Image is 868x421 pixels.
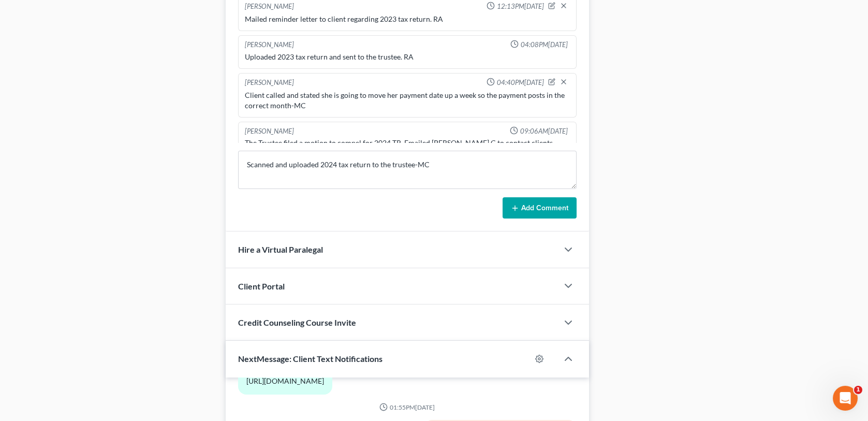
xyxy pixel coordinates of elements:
span: NextMessage: Client Text Notifications [238,354,382,364]
span: 1 [854,386,862,394]
div: 01:55PM[DATE] [238,403,576,412]
div: [PERSON_NAME] [245,78,294,88]
span: 09:06AM[DATE] [520,126,568,136]
span: 04:40PM[DATE] [497,78,544,88]
div: [PERSON_NAME] [245,2,294,12]
button: Add Comment [503,197,577,219]
div: [PERSON_NAME] [245,40,294,50]
div: Client called and stated she is going to move her payment date up a week so the payment posts in ... [245,90,569,111]
span: Credit Counseling Course Invite [238,317,356,327]
span: Hire a Virtual Paralegal [238,244,323,254]
span: 04:08PM[DATE] [521,40,568,50]
span: 12:13PM[DATE] [497,2,544,11]
div: [URL][DOMAIN_NAME] [246,376,324,386]
iframe: Intercom live chat [833,386,858,411]
span: Client Portal [238,281,285,291]
div: The Trustee filed a motion to compel for 2024 TR. Emailed [PERSON_NAME] C to contact clients. [PE... [245,138,569,158]
div: [PERSON_NAME] [245,126,294,136]
div: Uploaded 2023 tax return and sent to the trustee. RA [245,52,569,62]
div: Mailed reminder letter to client regarding 2023 tax return. RA [245,14,569,24]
